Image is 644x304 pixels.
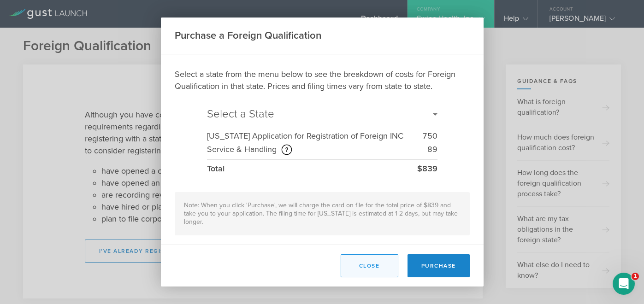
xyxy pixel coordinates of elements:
div: Note: When you click 'Purchase', we will charge the card on file for the total price of $839 and ... [175,192,470,235]
div: $839 [417,162,437,175]
iframe: Intercom live chat [613,273,635,295]
button: Close [341,254,398,277]
button: Purchase [408,254,470,277]
div: 750 [422,129,437,143]
h2: Purchase a Foreign Qualification [175,29,321,42]
p: Select a state from the menu below to see the breakdown of costs for Foreign Qualification in tha... [175,68,470,92]
div: 89 [427,143,437,156]
span: 1 [632,273,639,280]
div: Total [207,162,417,175]
div: Service & Handling [207,143,427,156]
div: [US_STATE] Application for Registration of Foreign INC [207,129,422,143]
